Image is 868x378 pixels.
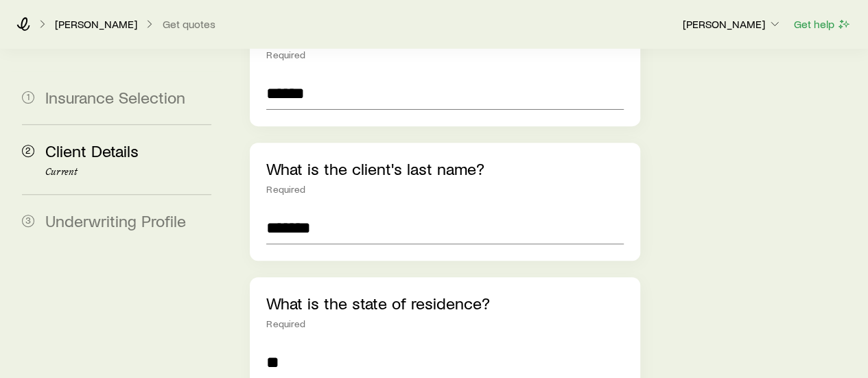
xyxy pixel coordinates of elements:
p: Current [45,167,211,178]
div: Required [266,184,623,195]
button: Get help [793,16,852,32]
span: 1 [22,91,34,104]
p: What is the client's last name? [266,159,623,178]
span: 2 [22,145,34,157]
span: Insurance Selection [45,87,185,107]
button: [PERSON_NAME] [682,16,782,33]
p: [PERSON_NAME] [683,17,782,31]
p: [PERSON_NAME] [55,17,137,31]
div: Required [266,318,623,329]
span: 3 [22,215,34,227]
p: What is the state of residence? [266,294,623,313]
span: Underwriting Profile [45,211,186,231]
span: Client Details [45,141,139,161]
button: Get quotes [162,18,216,31]
div: Required [266,49,623,60]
